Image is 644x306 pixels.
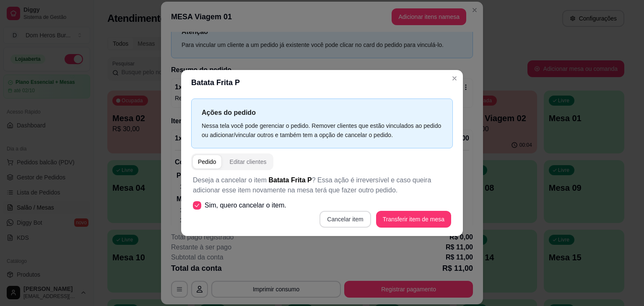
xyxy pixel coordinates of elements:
p: Deseja a cancelar o item ? Essa ação é irreversível e caso queira adicionar esse item novamente n... [193,175,451,195]
header: Batata Frita P [181,70,463,95]
span: Batata Frita P [269,176,312,184]
div: Pedido [198,158,216,166]
button: Cancelar item [319,211,371,228]
button: Close [448,72,461,85]
div: Nessa tela você pode gerenciar o pedido. Remover clientes que estão vinculados ao pedido ou adici... [202,121,442,140]
div: Editar clientes [230,158,267,166]
span: Sim, quero cancelar o item. [205,200,286,210]
button: Transferir item de mesa [376,211,451,228]
p: Ações do pedido [202,107,442,118]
